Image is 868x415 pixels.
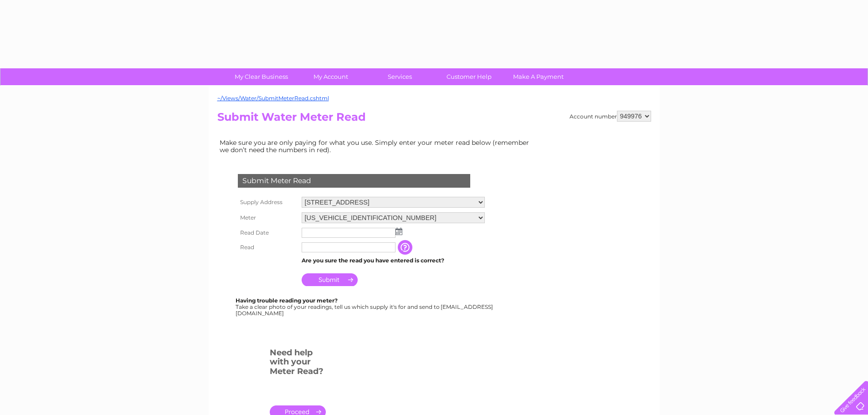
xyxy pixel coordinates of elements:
[236,225,299,240] th: Read Date
[501,68,576,85] a: Make A Payment
[398,240,414,255] input: Information
[217,137,536,156] td: Make sure you are only paying for what you use. Simply enter your meter read below (remember we d...
[236,297,494,316] div: Take a clear photo of your readings, tell us which supply it's for and send to [EMAIL_ADDRESS][DO...
[236,240,299,255] th: Read
[236,195,299,210] th: Supply Address
[293,68,368,85] a: My Account
[217,95,329,102] a: ~/Views/Water/SubmitMeterRead.cshtml
[431,68,507,85] a: Customer Help
[270,346,326,381] h3: Need help with your Meter Read?
[299,255,487,266] td: Are you sure the read you have entered is correct?
[236,210,299,225] th: Meter
[362,68,437,85] a: Services
[224,68,299,85] a: My Clear Business
[217,111,651,128] h2: Submit Water Meter Read
[570,111,651,122] div: Account number
[238,174,470,188] div: Submit Meter Read
[302,273,358,286] input: Submit
[236,297,338,304] b: Having trouble reading your meter?
[395,228,402,235] img: ...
